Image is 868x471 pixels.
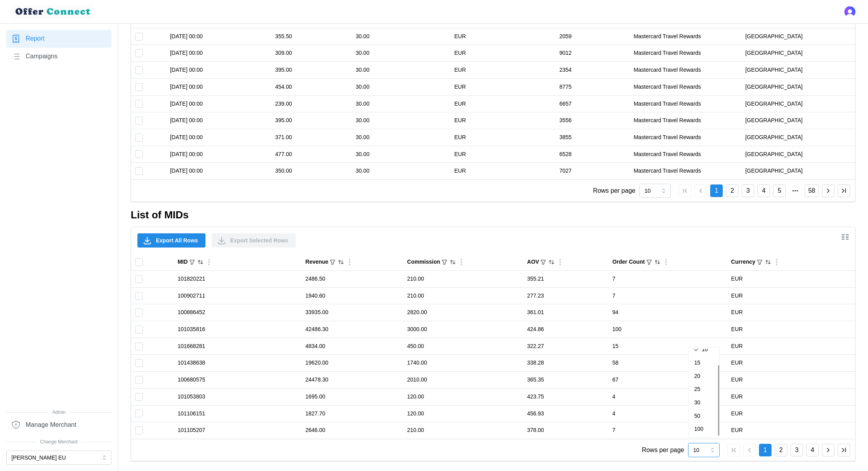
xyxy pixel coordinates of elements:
[726,184,738,197] button: 2
[6,409,111,416] span: Admin
[131,208,855,222] h2: List of MIDs
[608,355,727,372] td: 58
[403,405,523,422] td: 120.00
[727,304,855,321] td: EUR
[523,405,608,422] td: 456.93
[608,372,727,389] td: 67
[450,45,555,62] td: EUR
[449,259,456,266] button: Sort by Commission descending
[26,34,44,44] span: Report
[741,62,855,79] td: [GEOGRAPHIC_DATA]
[523,372,608,389] td: 365.35
[212,233,296,248] button: Export Selected Rows
[555,146,630,163] td: 6528
[759,444,772,456] button: 1
[450,129,555,146] td: EUR
[271,112,352,129] td: 395.00
[450,78,555,95] td: EUR
[271,95,352,112] td: 239.00
[450,163,555,179] td: EUR
[302,405,403,422] td: 1827.70
[352,112,450,129] td: 30.00
[352,129,450,146] td: 30.00
[403,388,523,405] td: 120.00
[135,83,143,91] input: Toggle select row
[450,28,555,45] td: EUR
[555,112,630,129] td: 3556
[642,445,684,455] p: Rows per page
[6,416,111,434] a: Manage Merchant
[450,62,555,79] td: EUR
[741,112,855,129] td: [GEOGRAPHIC_DATA]
[271,45,352,62] td: 309.00
[166,45,271,62] td: [DATE] 00:00
[337,259,344,266] button: Sort by Revenue descending
[727,338,855,355] td: EUR
[135,134,143,141] input: Toggle select row
[608,405,727,422] td: 4
[166,95,271,112] td: [DATE] 00:00
[174,321,302,338] td: 101035816
[135,326,143,333] input: Toggle select row
[13,5,94,19] img: loyalBe Logo
[630,78,742,95] td: Mastercard Travel Rewards
[608,422,727,439] td: 7
[174,271,302,288] td: 101820221
[135,393,143,401] input: Toggle select row
[662,258,670,266] button: Column Actions
[772,258,781,266] button: Column Actions
[741,95,855,112] td: [GEOGRAPHIC_DATA]
[741,146,855,163] td: [GEOGRAPHIC_DATA]
[352,163,450,179] td: 30.00
[694,398,700,407] span: 30
[135,275,143,283] input: Toggle select row
[731,258,755,266] div: Currency
[727,388,855,405] td: EUR
[630,45,742,62] td: Mastercard Travel Rewards
[352,146,450,163] td: 30.00
[694,385,700,394] span: 25
[271,146,352,163] td: 477.00
[523,321,608,338] td: 424.86
[135,150,143,158] input: Toggle select row
[135,376,143,384] input: Toggle select row
[608,271,727,288] td: 7
[727,355,855,372] td: EUR
[630,129,742,146] td: Mastercard Travel Rewards
[302,271,403,288] td: 2486.50
[302,422,403,439] td: 2646.00
[702,345,708,354] span: 10
[166,112,271,129] td: [DATE] 00:00
[555,28,630,45] td: 2059
[742,184,754,197] button: 3
[608,287,727,304] td: 7
[6,30,111,48] a: Report
[790,444,803,456] button: 3
[727,321,855,338] td: EUR
[523,422,608,439] td: 378.00
[457,258,466,266] button: Column Actions
[630,112,742,129] td: Mastercard Travel Rewards
[741,28,855,45] td: [GEOGRAPHIC_DATA]
[548,259,555,266] button: Sort by AOV descending
[694,359,700,367] span: 15
[741,129,855,146] td: [GEOGRAPHIC_DATA]
[26,420,76,430] span: Manage Merchant
[302,372,403,389] td: 24478.30
[135,117,143,125] input: Toggle select row
[6,451,111,465] button: [PERSON_NAME] EU
[555,95,630,112] td: 6657
[523,388,608,405] td: 423.75
[178,258,188,266] div: MID
[135,167,143,175] input: Toggle select row
[174,287,302,304] td: 100902711
[556,258,564,266] button: Column Actions
[352,45,450,62] td: 30.00
[174,304,302,321] td: 100886452
[775,444,787,456] button: 2
[555,45,630,62] td: 9012
[450,95,555,112] td: EUR
[727,372,855,389] td: EUR
[773,184,786,197] button: 5
[271,129,352,146] td: 371.00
